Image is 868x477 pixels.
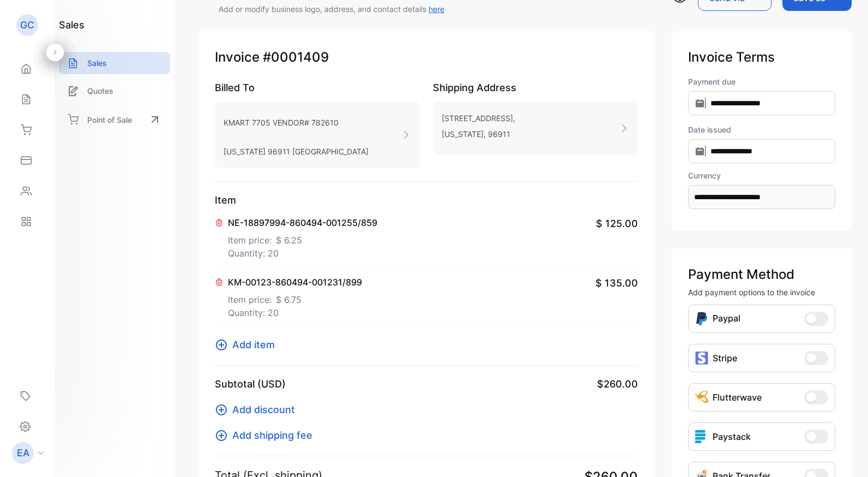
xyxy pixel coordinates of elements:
[263,47,329,67] span: #0001409
[597,377,638,391] span: $260.00
[695,351,708,365] img: icon
[595,276,638,290] span: $ 135.00
[59,52,170,74] a: Sales
[713,351,737,365] p: Stripe
[87,85,113,97] p: Quotes
[228,216,377,229] p: NE-18897994-860494-001255/859
[215,80,420,95] p: Billed To
[59,80,170,102] a: Quotes
[228,289,362,306] p: Item price:
[228,229,377,247] p: Item price:
[215,193,638,207] p: Item
[429,4,444,14] a: here
[433,80,638,95] p: Shipping Address
[713,312,740,326] p: Paypal
[219,3,444,15] p: Add or modify business logo, address, and contact details
[442,110,515,126] p: [STREET_ADDRESS],
[224,144,369,159] p: [US_STATE] 96911 [GEOGRAPHIC_DATA]
[688,170,835,181] label: Currency
[59,108,170,132] a: Point of Sale
[228,247,377,260] p: Quantity: 20
[215,47,638,67] p: Invoice
[442,126,515,142] p: [US_STATE], 96911
[688,76,835,87] label: Payment due
[59,17,85,32] h1: sales
[695,391,708,404] img: Icon
[9,4,41,37] button: Open LiveChat chat widget
[215,337,281,352] button: Add item
[232,428,312,443] span: Add shipping fee
[688,47,835,67] p: Invoice Terms
[688,124,835,135] label: Date issued
[695,312,708,326] img: Icon
[87,114,132,126] p: Point of Sale
[713,430,751,443] p: Paystack
[276,293,302,306] span: $ 6.75
[224,115,369,130] p: KMART 7705 VENDOR# 782610
[215,428,319,443] button: Add shipping fee
[17,446,29,460] p: EA
[232,337,275,352] span: Add item
[276,234,302,247] span: $ 6.25
[232,402,295,417] span: Add discount
[228,306,362,319] p: Quantity: 20
[215,402,302,417] button: Add discount
[713,391,762,404] p: Flutterwave
[228,276,362,289] p: KM-00123-860494-001231/899
[596,216,638,231] span: $ 125.00
[688,287,835,298] p: Add payment options to the invoice
[20,18,34,32] p: GC
[695,430,708,443] img: icon
[215,377,286,391] p: Subtotal (USD)
[688,265,835,284] p: Payment Method
[87,57,107,69] p: Sales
